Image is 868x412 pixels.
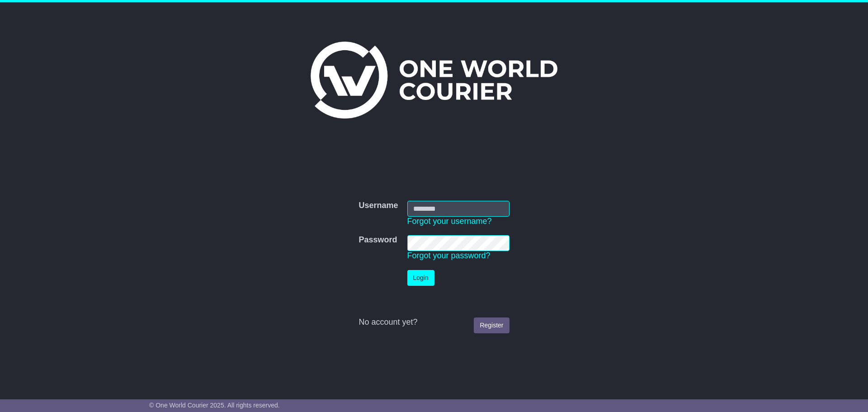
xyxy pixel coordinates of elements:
a: Forgot your username? [407,217,492,226]
label: Username [359,201,398,211]
a: Register [474,317,509,333]
a: Forgot your password? [407,251,491,260]
button: Login [407,270,434,286]
div: No account yet? [359,317,509,327]
span: © One World Courier 2025. All rights reserved. [149,402,280,409]
label: Password [359,235,397,245]
img: One World [311,42,557,118]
